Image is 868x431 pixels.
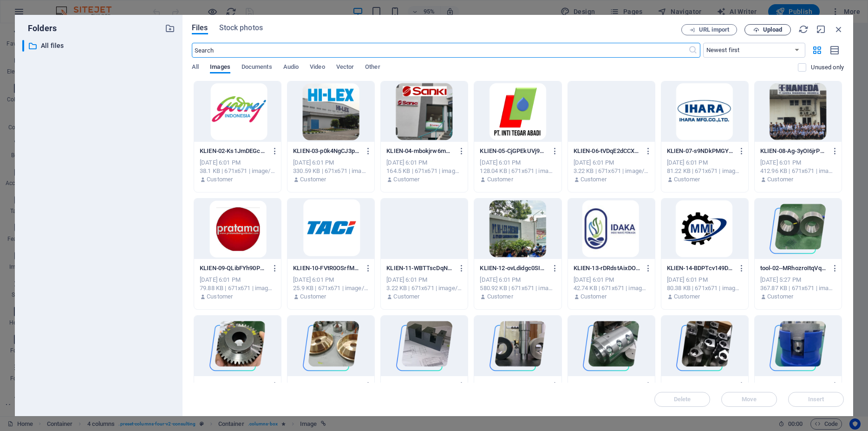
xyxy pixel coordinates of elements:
[293,147,360,155] p: KLIEN-03-p0k4NgCJ3pUKj6TfvTmGrg.png
[192,22,208,33] span: Files
[200,381,267,390] p: tool-03-uoJ4Xrb8Xv122ft_enr-yw.png
[200,284,275,292] div: 79.88 KB | 671x671 | image/png
[293,264,360,272] p: KLIEN-10-FVtR0OSrfMAJlLEygMXPCA.png
[219,22,263,33] span: Stock photos
[386,159,462,167] div: [DATE] 6:01 PM
[699,27,729,33] span: URL import
[674,175,700,184] p: Customer
[480,159,555,167] div: [DATE] 6:01 PM
[200,167,275,175] div: 38.1 KB | 671x671 | image/png
[293,276,369,284] div: [DATE] 6:01 PM
[300,175,326,184] p: Customer
[165,23,175,33] i: Create new folder
[744,24,791,35] button: Upload
[293,167,369,175] div: 330.59 KB | 671x671 | image/png
[386,264,454,272] p: KLIEN-11-WBTTscDqN_AN51XU_seoRw.png
[760,159,836,167] div: [DATE] 6:01 PM
[674,292,700,301] p: Customer
[480,284,555,292] div: 580.92 KB | 671x671 | image/png
[574,284,649,292] div: 42.74 KB | 671x671 | image/png
[767,292,793,301] p: Customer
[200,264,267,272] p: KLIEN-09-QLibFYh90P8ehpj4Su_n9Q.png
[667,264,734,272] p: KLIEN-14-BDPTcv149D64A2vK_HcO7g.png
[581,292,607,301] p: Customer
[300,292,326,301] p: Customer
[386,276,462,284] div: [DATE] 6:01 PM
[210,61,230,74] span: Images
[487,175,513,184] p: Customer
[760,264,828,272] p: tool-02--MRhozroItqVqwJwv-uFWw.png
[581,175,607,184] p: Customer
[480,167,555,175] div: 128.04 KB | 671x671 | image/png
[760,276,836,284] div: [DATE] 5:27 PM
[393,292,419,301] p: Customer
[207,175,233,184] p: Customer
[386,381,454,390] p: tool-05-xS72ff1FrMzXgcCIBf35jQ.png
[763,27,782,33] span: Upload
[293,284,369,292] div: 25.9 KB | 671x671 | image/png
[811,63,844,72] p: Displays only files that are not in use on the website. Files added during this session can still...
[480,147,547,155] p: KLIEN-05-CjGPEkUVj9HrwJ9B7BRMrw.png
[200,147,267,155] p: KLIEN-02-Ks1JmDEGczHkWLf9ZyJd8w.png
[386,284,462,292] div: 3.22 KB | 671x671 | image/png
[336,61,354,74] span: Vector
[393,175,419,184] p: Customer
[574,381,641,390] p: tool-07-qKcpni4oB2U2MQ-Ij7wc4Q.png
[667,167,743,175] div: 81.22 KB | 671x671 | image/png
[574,264,641,272] p: KLIEN-13-rDRdstAixDOcvU0AF-_8Qg.png
[293,381,360,390] p: tool-04-mBJU7HMn1itBN_rbkZ68Qw.png
[22,22,57,34] p: Folders
[293,159,369,167] div: [DATE] 6:01 PM
[760,147,828,155] p: KLIEN-08-Ag-3yOI6jrPeY0ndscrXnQ.png
[574,159,649,167] div: [DATE] 6:01 PM
[480,381,547,390] p: tool-06-Yd_GYYSE4Aqj1x0w7Zvkpg.png
[41,40,158,51] p: All files
[760,381,828,390] p: tool-09-nE9N5zFaBomFb-Ihxt8HBw.png
[480,264,547,272] p: KLIEN-12-ovLdidgc0SIuvWu8lWbgIw.png
[760,284,836,292] div: 367.87 KB | 671x671 | image/png
[200,276,275,284] div: [DATE] 6:01 PM
[760,167,836,175] div: 412.96 KB | 671x671 | image/png
[241,61,272,74] span: Documents
[192,61,199,74] span: All
[667,284,743,292] div: 80.38 KB | 671x671 | image/png
[667,276,743,284] div: [DATE] 6:01 PM
[667,381,734,390] p: tool-08-_1fMl6wWAL31MQWaolXtog.png
[574,276,649,284] div: [DATE] 6:01 PM
[192,43,688,58] input: Search
[283,61,299,74] span: Audio
[480,276,555,284] div: [DATE] 6:01 PM
[767,175,793,184] p: Customer
[667,147,734,155] p: KLIEN-07-s9NDkPMGY7fInX8R8hKW6A.png
[798,24,809,34] i: Reload
[200,159,275,167] div: [DATE] 6:01 PM
[574,147,641,155] p: KLIEN-06-tVDqE2dCCXIj9gkIHbdMOg.png
[574,167,649,175] div: 3.22 KB | 671x671 | image/png
[386,167,462,175] div: 164.5 KB | 671x671 | image/png
[681,24,737,35] button: URL import
[207,292,233,301] p: Customer
[22,40,24,52] div: ​
[310,61,325,74] span: Video
[365,61,380,74] span: Other
[816,24,826,34] i: Minimize
[487,292,513,301] p: Customer
[386,147,454,155] p: KLIEN-04-mbokjrw6mV27xqcbHgItgA.png
[834,24,844,34] i: Close
[667,159,743,167] div: [DATE] 6:01 PM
